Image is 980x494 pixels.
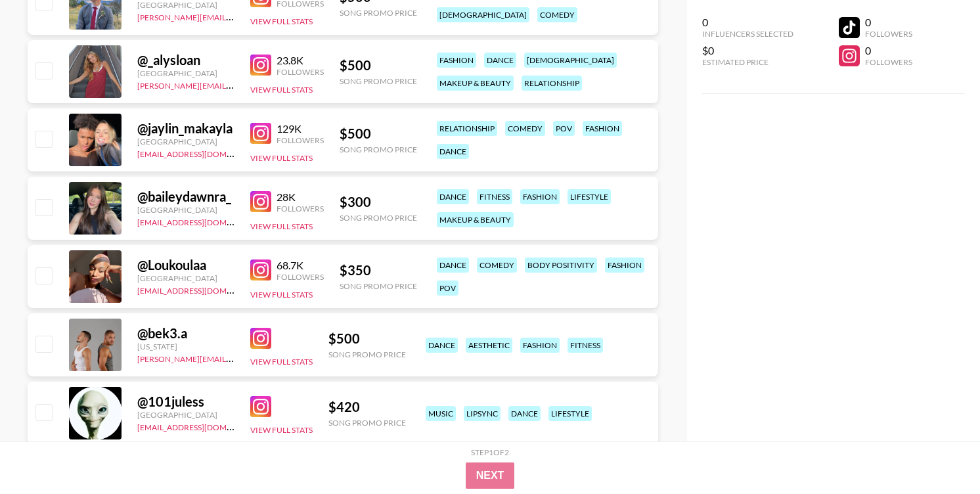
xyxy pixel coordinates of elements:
[250,357,313,367] button: View Full Stats
[484,53,516,68] div: dance
[702,57,793,67] div: Estimated Price
[426,406,456,421] div: music
[466,462,515,489] button: Next
[250,425,313,435] button: View Full Stats
[340,8,417,18] div: Song Promo Price
[525,258,597,273] div: body positivity
[250,396,271,417] img: Instagram
[137,120,234,137] div: @ jaylin_makayla
[137,146,269,159] a: [EMAIL_ADDRESS][DOMAIN_NAME]
[277,259,324,272] div: 68.7K
[340,145,417,154] div: Song Promo Price
[250,153,313,163] button: View Full Stats
[137,342,234,351] div: [US_STATE]
[277,191,324,204] div: 28K
[340,194,417,210] div: $ 300
[437,7,529,22] div: [DEMOGRAPHIC_DATA]
[250,123,271,144] img: Instagram
[524,53,617,68] div: [DEMOGRAPHIC_DATA]
[522,76,582,91] div: relationship
[437,281,458,296] div: pov
[508,406,541,421] div: dance
[137,351,332,364] a: [PERSON_NAME][EMAIL_ADDRESS][DOMAIN_NAME]
[568,338,603,353] div: fitness
[340,125,417,142] div: $ 500
[328,418,406,428] div: Song Promo Price
[277,67,324,77] div: Followers
[137,257,234,273] div: @ Loukoulaa
[548,406,592,421] div: lifestyle
[340,213,417,223] div: Song Promo Price
[250,55,271,76] img: Instagram
[437,53,476,68] div: fashion
[277,272,324,282] div: Followers
[137,137,234,146] div: [GEOGRAPHIC_DATA]
[865,57,912,67] div: Followers
[328,399,406,415] div: $ 420
[137,393,234,410] div: @ 101juless
[137,68,234,78] div: [GEOGRAPHIC_DATA]
[137,189,234,205] div: @ baileydawnra_
[865,44,912,57] div: 0
[250,191,271,212] img: Instagram
[437,121,497,136] div: relationship
[137,420,269,432] a: [EMAIL_ADDRESS][DOMAIN_NAME]
[250,259,271,281] img: Instagram
[702,29,793,39] div: Influencers Selected
[340,57,417,74] div: $ 500
[340,281,417,291] div: Song Promo Price
[583,121,622,136] div: fashion
[277,135,324,145] div: Followers
[537,7,577,22] div: comedy
[477,189,512,204] div: fitness
[277,122,324,135] div: 129K
[277,54,324,67] div: 23.8K
[137,325,234,342] div: @ bek3.a
[250,85,313,95] button: View Full Stats
[520,189,560,204] div: fashion
[568,189,611,204] div: lifestyle
[137,410,234,420] div: [GEOGRAPHIC_DATA]
[464,406,501,421] div: lipsync
[250,221,313,231] button: View Full Stats
[471,447,509,457] div: Step 1 of 2
[137,78,332,91] a: [PERSON_NAME][EMAIL_ADDRESS][DOMAIN_NAME]
[702,44,793,57] div: $0
[553,121,575,136] div: pov
[437,189,469,204] div: dance
[605,258,644,273] div: fashion
[437,144,469,159] div: dance
[328,349,406,359] div: Song Promo Price
[340,76,417,86] div: Song Promo Price
[466,338,512,353] div: aesthetic
[702,16,793,29] div: 0
[340,262,417,279] div: $ 350
[250,328,271,349] img: Instagram
[277,204,324,213] div: Followers
[426,338,458,353] div: dance
[328,330,406,347] div: $ 500
[137,215,269,227] a: [EMAIL_ADDRESS][DOMAIN_NAME]
[137,52,234,68] div: @ _alysloan
[477,258,517,273] div: comedy
[520,338,560,353] div: fashion
[137,273,234,283] div: [GEOGRAPHIC_DATA]
[505,121,545,136] div: comedy
[437,258,469,273] div: dance
[865,16,912,29] div: 0
[137,10,332,22] a: [PERSON_NAME][EMAIL_ADDRESS][DOMAIN_NAME]
[437,212,514,227] div: makeup & beauty
[137,283,269,296] a: [EMAIL_ADDRESS][DOMAIN_NAME]
[865,29,912,39] div: Followers
[137,205,234,215] div: [GEOGRAPHIC_DATA]
[437,76,514,91] div: makeup & beauty
[250,290,313,300] button: View Full Stats
[250,16,313,26] button: View Full Stats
